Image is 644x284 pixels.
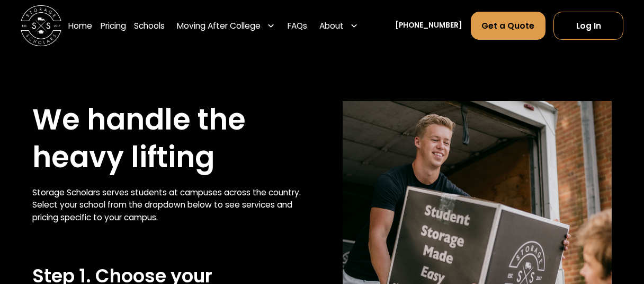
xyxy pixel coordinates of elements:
a: home [21,5,62,47]
h1: We handle the heavy lifting [32,101,301,176]
a: Log In [553,12,623,39]
a: [PHONE_NUMBER] [395,20,462,31]
a: Home [68,11,92,40]
div: Moving After College [173,11,280,40]
img: Storage Scholars main logo [21,5,62,47]
a: Get a Quote [471,12,545,39]
a: Schools [134,11,165,40]
a: Pricing [101,11,126,40]
div: About [319,20,344,32]
div: Storage Scholars serves students at campuses across the country. Select your school from the drop... [32,186,301,223]
div: Moving After College [177,20,261,32]
div: About [315,11,362,40]
a: FAQs [288,11,307,40]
